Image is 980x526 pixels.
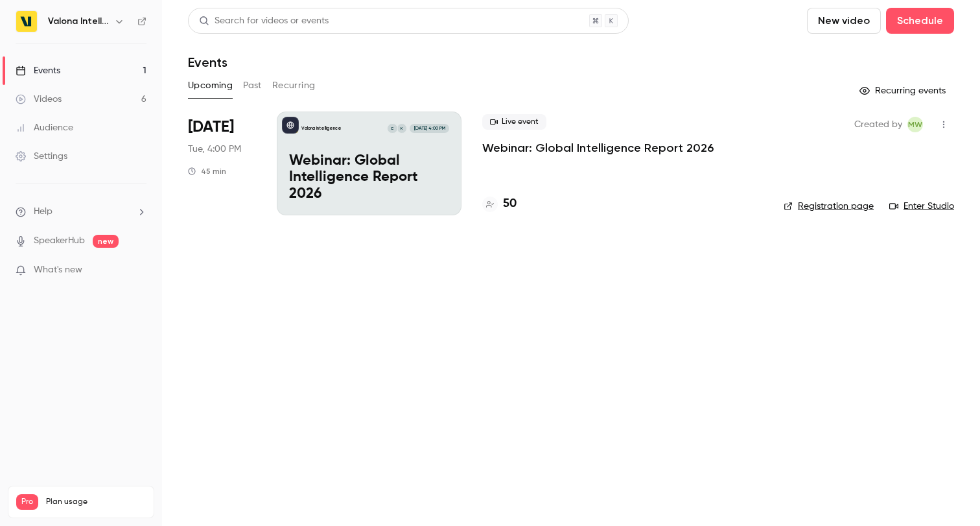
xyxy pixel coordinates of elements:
div: Settings [16,150,67,163]
span: MW [908,117,922,132]
button: Recurring [272,75,316,96]
div: Audience [16,121,73,134]
span: Help [34,205,52,219]
button: Recurring events [854,80,954,101]
a: Webinar: Global Intelligence Report 2026 [482,140,714,156]
li: help-dropdown-opener [16,205,146,219]
div: Events [16,64,60,77]
span: Melina Weckman [907,117,923,132]
span: Pro [16,494,38,510]
div: 45 min [188,166,226,176]
button: Schedule [886,8,954,34]
h1: Events [188,54,227,70]
div: Search for videos or events [199,14,329,28]
button: New video [807,8,881,34]
h4: 50 [503,195,517,213]
button: Past [243,75,262,96]
span: What's new [34,263,82,277]
span: Plan usage [46,497,146,507]
a: Registration page [784,200,874,213]
div: Sep 30 Tue, 4:00 PM (Europe/Helsinki) [188,112,256,215]
span: new [93,235,119,248]
a: 50 [482,195,517,213]
p: Webinar: Global Intelligence Report 2026 [289,153,449,203]
span: [DATE] [188,117,234,137]
a: Webinar: Global Intelligence Report 2026Valona IntelligenceKC[DATE] 4:00 PMWebinar: Global Intell... [277,112,461,215]
h6: Valona Intelligence [48,15,109,28]
button: Upcoming [188,75,233,96]
span: Live event [482,114,546,130]
img: Valona Intelligence [16,11,37,32]
a: SpeakerHub [34,234,85,248]
a: Enter Studio [889,200,954,213]
p: Valona Intelligence [301,125,342,132]
span: Tue, 4:00 PM [188,143,241,156]
span: [DATE] 4:00 PM [410,124,449,133]
div: K [397,123,407,134]
div: C [387,123,397,134]
div: Videos [16,93,62,106]
span: Created by [854,117,902,132]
